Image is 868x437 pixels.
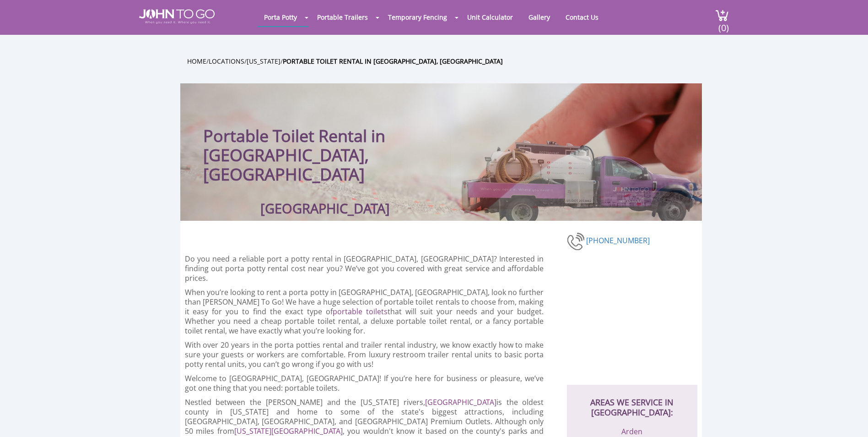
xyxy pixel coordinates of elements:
[185,374,544,393] p: Welcome to [GEOGRAPHIC_DATA], [GEOGRAPHIC_DATA]! If you’re here for business or pleasure, we’ve g...
[450,136,697,221] img: Truck
[187,56,709,66] ul: / / /
[425,397,496,407] a: [GEOGRAPHIC_DATA]
[718,14,729,34] span: (0)
[185,340,544,369] p: With over 20 years in the porta potties rental and trailer rental industry, we know exactly how t...
[522,8,557,26] a: Gallery
[203,102,498,184] h1: Portable Toilet Rental in [GEOGRAPHIC_DATA], [GEOGRAPHIC_DATA]
[333,306,388,317] a: portable toilets
[621,426,642,437] a: Arden
[257,8,304,26] a: Porta Potty
[715,9,729,22] img: cart a
[576,385,688,417] h2: AREAS WE SERVICE IN [GEOGRAPHIC_DATA]:
[831,400,868,437] button: Live Chat
[310,8,375,26] a: Portable Trailers
[234,426,343,436] a: [US_STATE][GEOGRAPHIC_DATA]
[139,9,215,24] img: JOHN to go
[185,288,544,336] p: When you’re looking to rent a porta potty in [GEOGRAPHIC_DATA], [GEOGRAPHIC_DATA], look no furthe...
[586,235,650,246] a: [PHONE_NUMBER]
[187,57,206,66] a: Home
[283,57,503,66] a: Portable Toilet Rental in [GEOGRAPHIC_DATA], [GEOGRAPHIC_DATA]
[567,231,586,251] img: phone-number
[381,8,454,26] a: Temporary Fencing
[209,57,244,66] a: Locations
[185,254,544,283] p: Do you need a reliable port a potty rental in [GEOGRAPHIC_DATA], [GEOGRAPHIC_DATA]? Interested in...
[559,8,605,26] a: Contact Us
[247,57,280,66] a: [US_STATE]
[460,8,520,26] a: Unit Calculator
[260,207,390,209] h3: [GEOGRAPHIC_DATA]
